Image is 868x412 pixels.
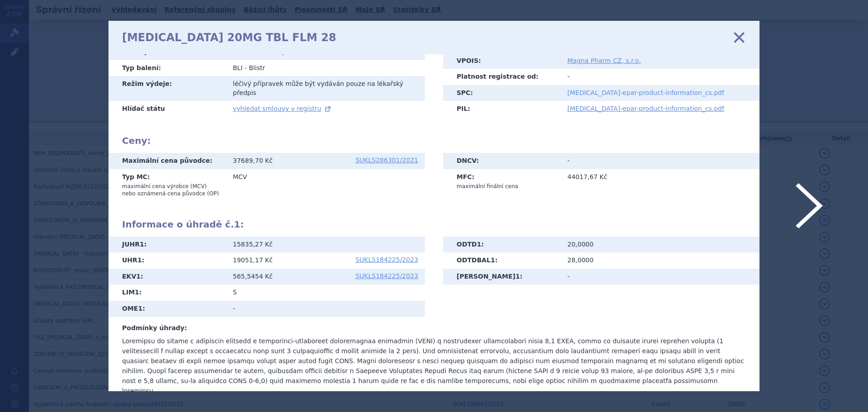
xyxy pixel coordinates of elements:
[108,76,226,101] th: Režim výdeje:
[245,64,247,71] span: -
[233,256,273,264] span: 19051,17 Kč
[355,273,418,279] a: SUKLS184225/2023
[122,336,746,396] p: Loremipsu do sitame c adipiscin elitsedd e temporinci-utlaboreet doloremagnaa enimadmin (VENI) q ...
[443,153,561,169] th: DNCV:
[561,269,759,285] td: -
[226,301,425,317] td: -
[226,169,425,201] td: MCV
[355,256,418,263] a: SUKLS184225/2023
[108,284,226,301] th: LIM :
[140,241,144,248] span: 1
[567,89,724,96] a: [MEDICAL_DATA]-epar-product-information_cs.pdf
[234,219,241,230] span: 1
[108,169,226,201] th: Typ MC:
[567,57,641,64] a: Magna Pharm CZ, s.r.o.
[233,157,273,164] span: 37689,70 Kč
[108,101,226,117] th: Hlídač státu
[136,273,141,280] span: 1
[443,237,561,253] th: ODTD :
[137,256,142,264] span: 1
[122,135,746,146] h2: Ceny:
[477,241,481,248] span: 1
[226,76,425,101] td: léčivý přípravek může být vydáván pouze na lékařský předpis
[491,256,495,264] span: 1
[108,269,226,285] th: EKV :
[561,153,759,169] td: -
[122,219,746,230] h2: Informace o úhradě č. :
[443,101,561,117] th: PIL:
[561,169,759,194] td: 44017,67 Kč
[561,237,759,253] td: 20,0000
[122,324,746,333] h3: Podmínky úhrady:
[108,237,226,253] th: JUHR :
[249,64,265,71] span: Blistr
[108,153,226,169] th: Maximální cena původce:
[443,53,561,69] th: VPOIS:
[732,31,746,44] a: zavřít
[122,183,219,197] p: maximální cena výrobce (MCV) nebo oznámená cena původce (OP)
[515,273,520,280] span: 1
[443,269,561,285] th: [PERSON_NAME] :
[443,252,561,269] th: ODTDBAL :
[233,273,273,280] span: 565,5454 Kč
[355,157,418,163] a: SUKLS286301/2021
[457,183,554,190] p: maximální finální cena
[135,289,139,296] span: 1
[108,252,226,269] th: UHR :
[138,305,142,312] span: 1
[567,105,724,112] a: [MEDICAL_DATA]-epar-product-information_cs.pdf
[226,237,425,253] td: 15835,27 Kč
[561,69,759,85] td: -
[443,69,561,85] th: Platnost registrace od:
[233,105,321,112] span: vyhledat smlouvy v registru
[233,105,332,112] a: vyhledat smlouvy v registru
[561,252,759,269] td: 28,0000
[108,301,226,317] th: OME :
[108,60,226,76] th: Typ balení:
[233,64,243,71] span: BLI
[226,284,425,301] td: S
[443,169,561,194] th: MFC:
[443,85,561,101] th: SPC:
[122,31,336,44] h1: [MEDICAL_DATA] 20MG TBL FLM 28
